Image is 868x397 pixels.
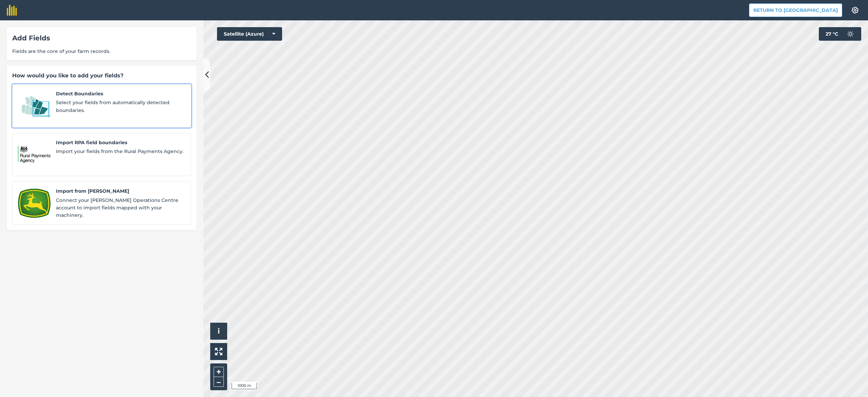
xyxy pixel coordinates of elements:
[12,182,191,225] a: Import from John DeereImport from [PERSON_NAME]Connect your [PERSON_NAME] Operations Centre accou...
[56,99,185,114] span: Select your fields from automatically detected boundaries.
[12,71,191,80] div: How would you like to add your fields?
[12,48,191,55] span: Fields are the core of your farm records.
[56,187,185,195] span: Import from [PERSON_NAME]
[56,139,185,146] span: Import RPA field boundaries
[851,7,859,14] img: A cog icon
[819,27,861,41] button: 27 °C
[56,196,185,219] span: Connect your [PERSON_NAME] Operations Centre account to import fields mapped with your machinery.
[214,377,224,387] button: –
[844,27,857,41] img: svg+xml;base64,PD94bWwgdmVyc2lvbj0iMS4wIiBlbmNvZGluZz0idXRmLTgiPz4KPCEtLSBHZW5lcmF0b3I6IEFkb2JlIE...
[12,133,191,176] a: Import RPA field boundariesImport RPA field boundariesImport your fields from the Rural Payments ...
[210,323,227,340] button: i
[56,148,185,155] span: Import your fields from the Rural Payments Agency.
[18,90,51,122] img: Detect Boundaries
[7,5,17,16] img: fieldmargin Logo
[56,90,185,97] span: Detect Boundaries
[217,27,282,41] button: Satellite (Azure)
[18,139,51,171] img: Import RPA field boundaries
[826,27,838,41] span: 27 ° C
[12,33,191,43] div: Add Fields
[218,327,220,335] span: i
[214,367,224,377] button: +
[749,3,842,17] button: Return to [GEOGRAPHIC_DATA]
[215,348,222,355] img: Four arrows, one pointing top left, one top right, one bottom right and the last bottom left
[18,187,51,219] img: Import from John Deere
[12,84,191,128] a: Detect BoundariesDetect BoundariesSelect your fields from automatically detected boundaries.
